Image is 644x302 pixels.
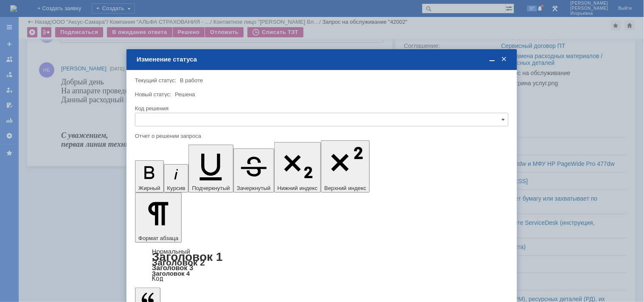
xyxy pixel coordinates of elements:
[138,185,160,191] span: Жирный
[180,77,203,84] span: В работе
[152,270,190,277] a: Заголовок 4
[278,185,318,191] span: Нижний индекс
[138,235,178,241] span: Формат абзаца
[488,56,497,63] span: Свернуть (Ctrl + M)
[233,148,274,193] button: Зачеркнутый
[500,56,509,63] span: Закрыть
[137,56,509,63] div: Изменение статуса
[167,185,186,191] span: Курсив
[192,185,230,191] span: Подчеркнутый
[152,248,190,255] a: Нормальный
[152,257,205,267] a: Заголовок 2
[135,106,507,111] div: Код решения
[135,160,164,193] button: Жирный
[135,91,172,98] label: Новый статус:
[152,250,223,263] a: Заголовок 1
[152,264,193,271] a: Заголовок 3
[321,140,370,193] button: Верхний индекс
[135,193,182,243] button: Формат абзаца
[135,77,176,84] label: Текущий статус:
[324,185,366,191] span: Верхний индекс
[152,275,163,282] a: Код
[164,164,189,193] button: Курсив
[135,249,509,282] div: Формат абзаца
[188,145,233,193] button: Подчеркнутый
[237,185,271,191] span: Зачеркнутый
[135,133,507,139] div: Отчет о решении запроса
[274,142,321,193] button: Нижний индекс
[175,91,195,98] span: Решена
